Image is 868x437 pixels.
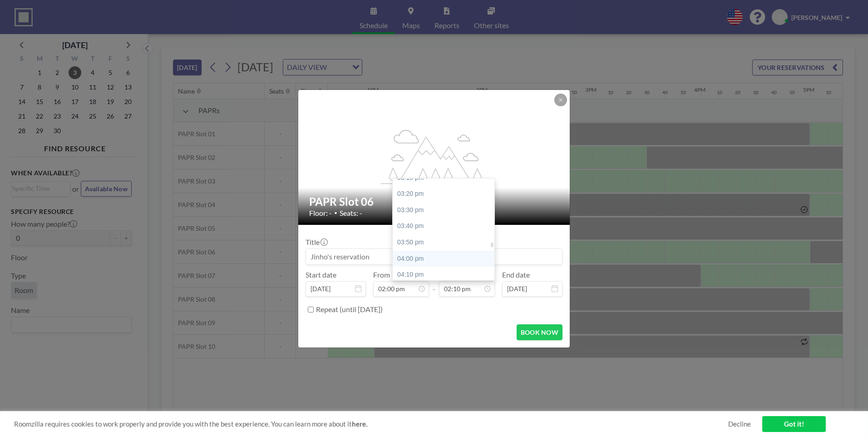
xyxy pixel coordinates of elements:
[393,202,499,218] div: 03:30 pm
[393,234,499,251] div: 03:50 pm
[306,238,327,247] label: Title
[352,420,367,428] a: here.
[517,324,562,340] button: BOOK NOW
[316,305,383,314] label: Repeat (until [DATE])
[728,420,751,428] a: Decline
[762,416,826,432] a: Got it!
[393,267,499,283] div: 04:10 pm
[502,270,530,279] label: End date
[309,209,332,218] span: Floor: -
[373,270,390,279] label: From
[393,186,499,202] div: 03:20 pm
[393,251,499,267] div: 04:00 pm
[340,209,362,218] span: Seats: -
[309,195,560,209] h2: PAPR Slot 06
[14,420,728,428] span: Roomzilla requires cookies to work properly and provide you with the best experience. You can lea...
[306,249,562,264] input: Jinho's reservation
[334,209,337,216] span: •
[306,270,336,279] label: Start date
[393,218,499,234] div: 03:40 pm
[433,273,435,293] span: -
